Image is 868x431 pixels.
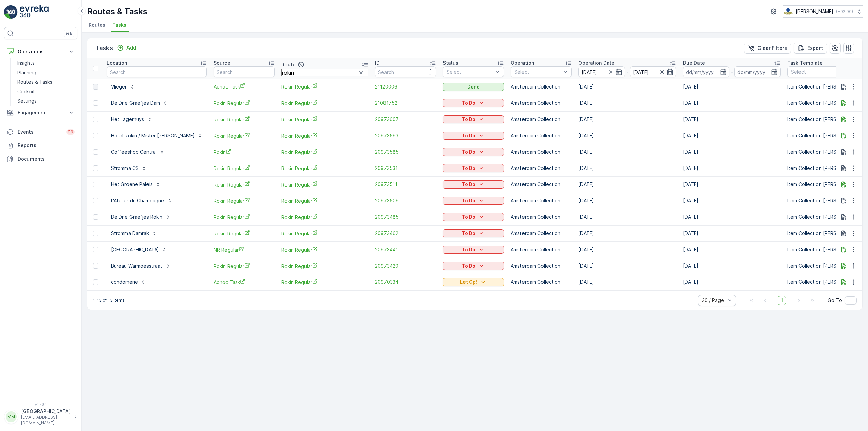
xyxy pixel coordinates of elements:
button: [PERSON_NAME](+02:00) [783,5,863,18]
div: Toggle Row Selected [93,279,98,285]
a: Rokin Regular [281,149,368,156]
a: NR Regular [214,246,275,253]
div: Toggle Row Selected [93,100,98,106]
p: Status [443,60,458,66]
p: Export [807,45,823,52]
button: Export [794,43,827,54]
input: dd/mm/yyyy [734,66,781,77]
p: Reports [18,142,75,149]
td: Amsterdam Collection [507,274,575,290]
span: 20973511 [375,181,436,188]
p: Source [214,60,230,66]
a: Insights [15,58,77,68]
button: De Drie Graefjes Dam [107,98,172,109]
button: To Do [443,115,504,123]
p: To Do [462,246,475,253]
span: Rokin Regular [281,116,368,123]
span: Rokin [214,149,275,156]
span: 20973585 [375,149,436,155]
input: dd/mm/yyyy [630,66,676,77]
a: Rokin Regular [214,132,275,139]
td: Item Collection [PERSON_NAME] [784,144,864,160]
td: [DATE] [575,258,679,274]
p: [GEOGRAPHIC_DATA] [21,408,71,415]
p: Done [467,83,480,90]
p: Due Date [683,60,705,66]
a: 20973462 [375,230,436,237]
td: [DATE] [575,274,679,290]
span: Rokin Regular [281,230,368,237]
td: Amsterdam Collection [507,79,575,95]
p: [EMAIL_ADDRESS][DOMAIN_NAME] [21,415,71,426]
a: Planning [15,68,77,77]
a: 20973420 [375,262,436,269]
a: Rokin Regular [281,279,368,286]
button: To Do [443,246,504,254]
td: [DATE] [679,160,784,176]
p: To Do [462,230,475,237]
span: Go To [828,297,842,304]
div: Toggle Row Selected [93,231,98,236]
button: Done [443,83,504,91]
a: Rokin Regular [281,132,368,139]
a: 20970334 [375,279,436,286]
input: dd/mm/yyyy [578,66,625,77]
button: L'Atelier du Champagne [107,195,176,206]
a: Rokin Regular [281,100,368,107]
p: De Drie Graefjes Dam [111,100,160,106]
span: Rokin Regular [214,100,275,107]
p: condomerie [111,279,138,286]
a: Cockpit [15,87,77,96]
a: 21081752 [375,100,436,106]
p: To Do [462,116,475,123]
p: Engagement [18,109,64,116]
a: Rokin Regular [214,262,275,270]
button: Engagement [4,106,77,119]
a: 20973509 [375,197,436,204]
a: Events99 [4,125,77,139]
span: 20973441 [375,246,436,253]
a: Rokin Regular [281,197,368,204]
a: Rokin Regular [281,214,368,221]
p: Operation Date [578,60,614,66]
p: Planning [17,69,36,76]
td: Amsterdam Collection [507,95,575,111]
p: Clear Filters [757,45,787,52]
button: To Do [443,262,504,270]
div: Toggle Row Selected [93,263,98,269]
p: 99 [68,129,73,135]
td: [DATE] [575,111,679,128]
td: Amsterdam Collection [507,160,575,176]
button: Stromma CS [107,163,151,174]
td: Amsterdam Collection [507,193,575,209]
button: To Do [443,148,504,156]
td: [DATE] [679,95,784,111]
div: Toggle Row Selected [93,117,98,122]
span: Rokin Regular [281,165,368,172]
a: Rokin Regular [214,181,275,188]
div: Toggle Row Selected [93,247,98,252]
span: Rokin Regular [281,181,368,188]
img: basis-logo_rgb2x.png [783,8,793,15]
td: [DATE] [575,209,679,225]
a: 20973607 [375,116,436,123]
p: ( +02:00 ) [836,9,853,14]
span: Adhoc Task [214,83,275,90]
p: Add [126,44,136,51]
button: Coffeeshop Central [107,146,169,157]
button: To Do [443,132,504,140]
p: To Do [462,100,475,106]
td: [DATE] [679,225,784,241]
p: Documents [18,156,75,162]
img: logo [4,5,18,19]
a: Rokin Regular [214,165,275,172]
button: To Do [443,229,504,237]
span: Rokin Regular [214,197,275,204]
p: Select [514,68,561,75]
button: Het Groene Paleis [107,179,165,190]
button: Let Op! [443,278,504,286]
